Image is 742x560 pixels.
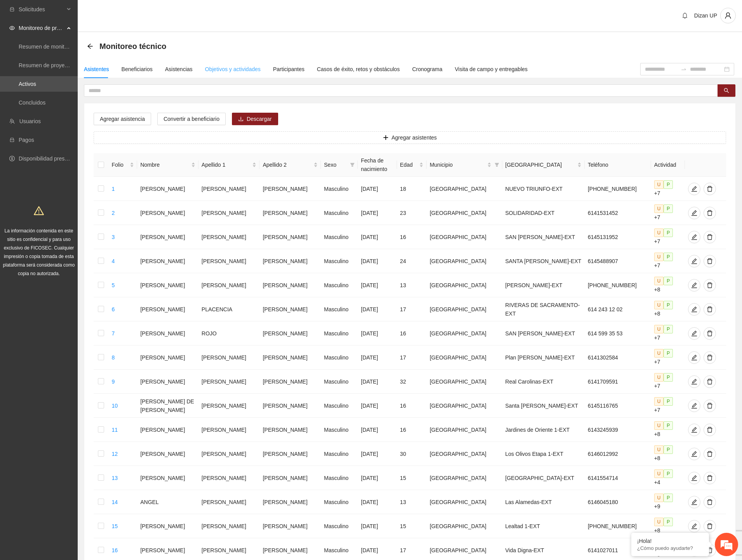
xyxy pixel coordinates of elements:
span: inbox [9,7,15,12]
a: Usuarios [19,118,41,124]
td: [DATE] [358,418,397,442]
span: edit [688,330,700,337]
button: edit [688,279,700,291]
td: 30 [397,442,427,466]
span: U [654,253,664,261]
span: plus [383,135,388,141]
td: [PERSON_NAME] [137,345,199,370]
span: Nombre [140,160,190,169]
span: to [681,66,687,72]
td: 24 [397,249,427,273]
button: delete [704,448,716,460]
td: 6141554714 [585,466,651,490]
span: P [664,277,673,285]
span: P [664,325,673,333]
td: Masculino [321,177,358,201]
td: 32 [397,370,427,394]
td: [PERSON_NAME] [199,225,260,249]
span: edit [688,523,700,529]
td: +7 [651,345,685,370]
div: Participantes [273,65,305,73]
button: delete [704,544,716,557]
td: [GEOGRAPHIC_DATA] [427,466,502,490]
td: [PHONE_NUMBER] [585,177,651,201]
button: delete [704,183,716,195]
button: bell [679,9,691,22]
span: edit [688,186,700,192]
a: 10 [111,403,118,409]
td: 16 [397,394,427,418]
td: [PERSON_NAME] [137,225,199,249]
span: swap-right [681,66,687,72]
td: Masculino [321,273,358,297]
td: RIVERAS DE SACRAMENTO-EXT [502,297,585,321]
td: +7 [651,249,685,273]
span: Descargar [247,115,272,123]
span: P [664,180,673,189]
td: [DATE] [358,273,397,297]
span: arrow-left [87,43,93,49]
button: delete [704,327,716,340]
td: [PERSON_NAME] [137,201,199,225]
td: [DATE] [358,345,397,370]
td: [PERSON_NAME] [260,345,321,370]
td: +8 [651,273,685,297]
button: edit [688,496,700,508]
div: Asistentes [84,65,109,73]
span: edit [688,403,700,409]
td: [PERSON_NAME] [137,177,199,201]
span: Estamos en línea. [45,104,107,182]
th: Apellido 1 [199,153,260,177]
span: filter [348,159,356,171]
td: [PERSON_NAME] [199,370,260,394]
td: 16 [397,225,427,249]
td: 614 243 12 02 [585,297,651,321]
td: ROJO [199,321,260,345]
span: P [664,421,673,430]
button: delete [704,255,716,267]
td: [DATE] [358,297,397,321]
td: SAN [PERSON_NAME]-EXT [502,321,585,345]
td: 17 [397,345,427,370]
td: 16 [397,418,427,442]
span: eye [9,25,15,31]
td: [DATE] [358,370,397,394]
span: delete [704,379,716,385]
button: edit [688,207,700,219]
button: plusAgregar asistentes [94,131,726,144]
span: delete [704,547,716,553]
td: Masculino [321,297,358,321]
span: delete [704,282,716,288]
td: Plan [PERSON_NAME]-EXT [502,345,585,370]
a: 12 [111,451,118,457]
td: [PERSON_NAME] [199,273,260,297]
td: +7 [651,394,685,418]
span: U [654,421,664,430]
span: P [664,397,673,406]
th: Municipio [427,153,502,177]
td: 6146012992 [585,442,651,466]
div: Asistencias [165,65,193,73]
button: edit [688,400,700,412]
td: [PERSON_NAME] [260,201,321,225]
span: delete [704,427,716,433]
td: 6145488907 [585,249,651,273]
td: [GEOGRAPHIC_DATA] [427,273,502,297]
td: +8 [651,442,685,466]
button: edit [688,424,700,436]
span: P [664,301,673,309]
td: [PERSON_NAME] [199,466,260,490]
div: Minimizar ventana de chat en vivo [127,4,146,23]
span: Agregar asistencia [100,115,145,123]
span: filter [493,159,501,171]
button: delete [704,231,716,243]
th: Edad [397,153,427,177]
td: [GEOGRAPHIC_DATA] [427,442,502,466]
td: [GEOGRAPHIC_DATA] [427,297,502,321]
td: [PERSON_NAME] [260,297,321,321]
button: Agregar asistencia [94,113,151,125]
td: SANTA [PERSON_NAME]-EXT [502,249,585,273]
button: delete [704,424,716,436]
span: Apellido 1 [202,160,251,169]
span: Municipio [430,160,485,169]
